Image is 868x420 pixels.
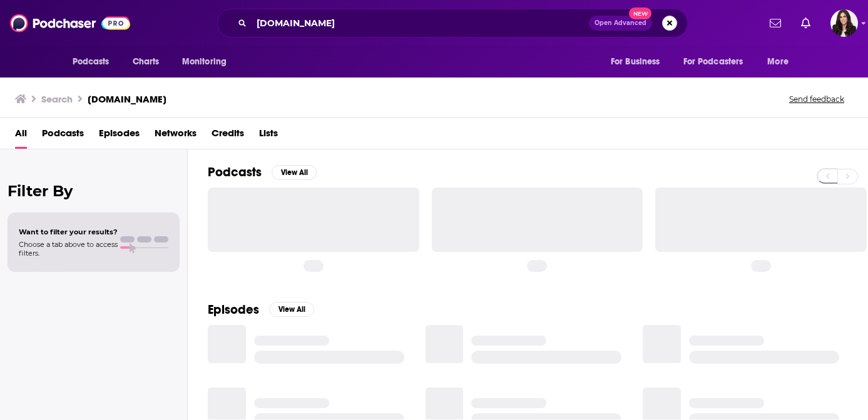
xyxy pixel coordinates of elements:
a: Episodes [99,123,140,149]
h2: Filter By [8,182,180,200]
span: Monitoring [182,53,227,71]
h2: Episodes [208,302,259,317]
button: open menu [173,50,243,74]
a: Lists [259,123,278,149]
button: View All [269,302,314,317]
span: Choose a tab above to access filters. [19,240,118,257]
h3: Search [41,93,73,105]
a: Show notifications dropdown [796,12,815,34]
button: open menu [675,50,762,74]
a: Networks [155,123,197,149]
button: open menu [64,50,126,74]
input: Search podcasts, credits, & more... [252,13,589,33]
div: Search podcasts, credits, & more... [217,9,688,37]
button: Send feedback [785,94,848,104]
span: Charts [133,53,160,71]
button: Show profile menu [830,9,858,37]
span: Want to filter your results? [19,227,118,236]
a: Charts [125,50,167,74]
button: open menu [758,50,804,74]
span: More [767,53,789,71]
a: Credits [212,123,244,149]
h2: Podcasts [208,164,262,180]
span: For Podcasters [683,53,743,71]
img: User Profile [830,9,858,37]
span: Open Advanced [595,20,646,26]
span: Logged in as RebeccaShapiro [830,9,858,37]
a: EpisodesView All [208,302,314,317]
a: PodcastsView All [208,164,317,180]
span: New [629,7,651,19]
button: open menu [602,50,676,74]
a: Podcasts [42,123,84,149]
a: Show notifications dropdown [765,12,786,34]
button: View All [272,165,317,180]
a: All [15,123,27,149]
span: For Business [611,53,660,71]
h3: [DOMAIN_NAME] [88,93,166,105]
img: Podchaser - Follow, Share and Rate Podcasts [10,11,130,35]
span: Podcasts [73,53,110,71]
button: Open AdvancedNew [589,16,652,31]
